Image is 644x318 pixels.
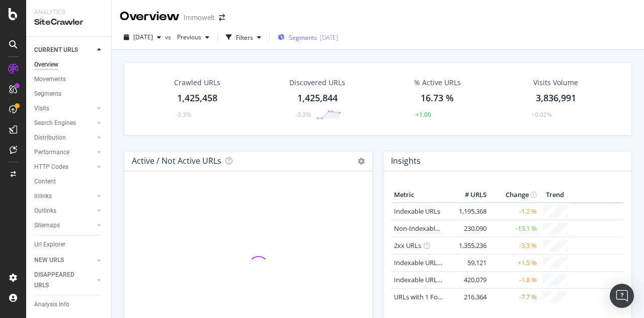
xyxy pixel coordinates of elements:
div: Movements [34,74,66,85]
div: -3.3% [176,110,191,119]
div: Outlinks [34,206,56,216]
td: -7.7 % [489,288,539,305]
a: Performance [34,147,94,158]
div: Performance [34,147,69,158]
td: -3.3 % [489,237,539,254]
td: -13.1 % [489,220,539,237]
span: Segments [289,33,317,42]
a: Inlinks [34,191,94,202]
a: Movements [34,74,104,85]
div: SiteCrawler [34,17,103,28]
div: arrow-right-arrow-left [219,14,225,21]
a: URLs with 1 Follow Inlink [394,292,468,301]
a: Distribution [34,133,94,143]
div: Distribution [34,133,66,143]
a: Indexable URLs with Bad Description [394,275,504,284]
a: Overview [34,59,104,70]
a: 2xx URLs [394,241,421,250]
td: 1,355,236 [449,237,489,254]
a: HTTP Codes [34,162,94,172]
td: 59,121 [449,254,489,271]
button: Segments[DATE] [274,29,342,45]
div: DISAPPEARED URLS [34,270,85,291]
div: Immowelt [184,13,215,23]
a: Outlinks [34,206,94,216]
div: Crawled URLs [174,78,220,88]
a: Content [34,176,104,187]
td: 1,195,368 [449,203,489,220]
div: -3.3% [295,110,311,119]
div: Filters [236,33,253,42]
span: Previous [173,33,201,41]
a: Search Engines [34,118,94,129]
td: 420,079 [449,271,489,288]
td: +1.5 % [489,254,539,271]
div: Discovered URLs [289,78,345,88]
td: -1.2 % [489,203,539,220]
div: [DATE] [320,33,338,42]
span: 2025 Aug. 15th [133,33,153,41]
button: [DATE] [120,29,165,45]
div: +1.00 [416,110,431,119]
div: Analysis Info [34,299,69,310]
div: % Active URLs [414,78,461,88]
div: Overview [34,59,58,70]
div: 16.73 % [421,92,454,105]
th: Trend [539,187,571,203]
i: Options [358,158,365,165]
div: Url Explorer [34,239,65,250]
div: HTTP Codes [34,162,68,172]
a: Non-Indexable URLs [394,224,455,233]
a: Analysis Info [34,299,104,310]
a: Indexable URLs [394,207,440,216]
td: -1.8 % [489,271,539,288]
button: Previous [173,29,213,45]
a: Sitemaps [34,220,94,231]
h4: Active / Not Active URLs [132,154,221,168]
div: Content [34,176,56,187]
div: Overview [120,8,180,25]
div: 1,425,458 [177,92,217,105]
div: Sitemaps [34,220,60,231]
div: Inlinks [34,191,52,202]
span: vs [165,33,173,41]
th: # URLS [449,187,489,203]
div: +0.02% [531,110,552,119]
div: Visits [34,103,49,114]
div: 3,836,991 [536,92,576,105]
td: 216,364 [449,288,489,305]
a: DISAPPEARED URLS [34,270,94,291]
a: Visits [34,103,94,114]
a: Url Explorer [34,239,104,250]
div: NEW URLS [34,255,64,266]
button: Filters [222,29,265,45]
th: Metric [391,187,449,203]
td: 230,090 [449,220,489,237]
a: Indexable URLs with Bad H1 [394,258,478,267]
div: Analytics [34,8,103,17]
h4: Insights [391,154,421,168]
a: CURRENT URLS [34,45,94,55]
div: Segments [34,89,61,99]
a: Segments [34,89,104,99]
div: Search Engines [34,118,76,129]
div: 1,425,844 [297,92,338,105]
div: Open Intercom Messenger [610,284,634,308]
div: CURRENT URLS [34,45,78,55]
a: NEW URLS [34,255,94,266]
div: Visits Volume [533,78,578,88]
th: Change [489,187,539,203]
